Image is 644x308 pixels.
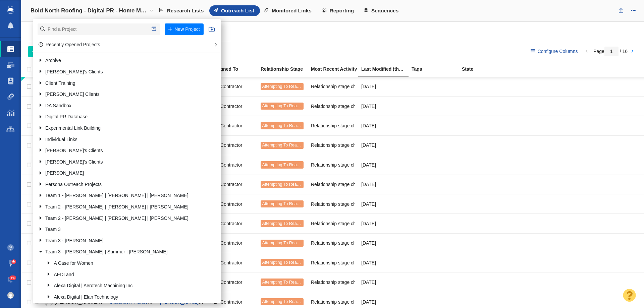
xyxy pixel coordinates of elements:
[361,79,406,94] div: [DATE]
[361,118,406,133] div: [DATE]
[311,221,442,227] span: Relationship stage changed to: Attempting To Reach, 1 Attempt
[36,123,207,133] a: Experimental Link Building
[36,112,207,122] a: Digital PR Database
[36,191,207,201] a: Team 1 - [PERSON_NAME] | [PERSON_NAME] | [PERSON_NAME]
[258,253,308,272] td: Attempting To Reach (1 try)
[262,182,313,187] span: Attempting To Reach (1 try)
[360,5,404,16] a: Sequences
[31,7,148,14] h4: Bold North Roofing - Digital PR - Home Maintenance [MEDICAL_DATA]: A Growing Crisis Among Homeowners
[311,142,442,148] span: Relationship stage changed to: Attempting To Reach, 1 Attempt
[258,214,308,233] td: Attempting To Reach (1 try)
[28,46,72,57] button: Add People
[412,67,461,71] div: Tags
[462,67,512,72] a: State
[311,83,442,89] span: Relationship stage changed to: Attempting To Reach, 1 Attempt
[36,157,207,167] a: [PERSON_NAME]'s Clients
[311,123,442,129] span: Relationship stage changed to: Attempting To Reach, 1 Attempt
[361,236,406,250] div: [DATE]
[311,67,361,71] div: Most Recent Activity
[210,67,260,71] div: Assigned To
[262,299,313,304] span: Attempting To Reach (1 try)
[262,241,313,245] span: Attempting To Reach (1 try)
[311,260,442,266] span: Relationship stage changed to: Attempting To Reach, 1 Attempt
[36,89,207,100] a: [PERSON_NAME] Clients
[36,168,207,179] a: [PERSON_NAME]
[221,8,254,14] span: Outreach List
[165,23,204,35] button: New Project
[210,67,260,72] a: Assigned To
[262,143,313,147] span: Attempting To Reach (1 try)
[28,23,81,39] div: Websites
[36,236,207,246] a: Team 3 - [PERSON_NAME]
[258,194,308,213] td: Attempting To Reach (1 try)
[262,123,313,128] span: Attempting To Reach (1 try)
[311,240,442,246] span: Relationship stage changed to: Attempting To Reach, 1 Attempt
[262,280,313,285] span: Attempting To Reach (1 try)
[538,48,578,55] span: Configure Columns
[258,96,308,116] td: Attempting To Reach (1 try)
[210,255,255,270] div: P1P Contractor
[361,197,406,211] div: [DATE]
[36,225,207,235] a: Team 3
[45,292,207,302] a: Alexa Digital | Elan Technology
[412,67,461,72] a: Tags
[262,221,313,226] span: Attempting To Reach (1 try)
[160,299,278,305] a: [PERSON_NAME][EMAIL_ADDRESS][DOMAIN_NAME]
[210,99,255,113] div: P1P Contractor
[261,67,310,71] div: Relationship Stage
[36,179,207,190] a: Persona Outreach Projects
[36,101,207,111] a: DA Sandbox
[210,158,255,172] div: P1P Contractor
[361,275,406,289] div: [DATE]
[167,8,204,14] span: Research Lists
[258,155,308,175] td: Attempting To Reach (1 try)
[261,67,310,72] a: Relationship Stage
[210,275,255,289] div: P1P Contractor
[311,162,442,168] span: Relationship stage changed to: Attempting To Reach, 1 Attempt
[311,279,442,285] span: Relationship stage changed to: Attempting To Reach, 1 Attempt
[258,77,308,97] td: Attempting To Reach (1 try)
[527,46,582,57] button: Configure Columns
[210,138,255,152] div: P1P Contractor
[210,236,255,250] div: P1P Contractor
[361,138,406,152] div: [DATE]
[210,79,255,94] div: P1P Contractor
[272,8,312,14] span: Monitored Links
[258,233,308,253] td: Attempting To Reach (1 try)
[210,216,255,231] div: P1P Contractor
[39,42,100,47] a: Recently Opened Projects
[45,258,207,268] a: A Case for Women
[361,99,406,113] div: [DATE]
[311,299,442,305] span: Relationship stage changed to: Attempting To Reach, 1 Attempt
[209,5,260,16] a: Outreach List
[262,260,313,265] span: Attempting To Reach (1 try)
[361,255,406,270] div: [DATE]
[45,281,207,291] a: Alexa Digital | Aerotech Machining Inc
[311,201,442,207] span: Relationship stage changed to: Attempting To Reach, 1 Attempt
[45,269,207,280] a: AEDLand
[258,272,308,292] td: Attempting To Reach (1 try)
[462,67,512,71] div: State
[258,175,308,194] td: Attempting To Reach (1 try)
[38,23,160,35] input: Find a Project
[262,201,313,206] span: Attempting To Reach (1 try)
[36,56,207,66] a: Archive
[262,163,313,167] span: Attempting To Reach (1 try)
[210,197,255,211] div: P1P Contractor
[262,104,313,108] span: Attempting To Reach (1 try)
[9,275,16,281] span: 24
[7,292,14,299] img: c9363fb76f5993e53bff3b340d5c230a
[361,216,406,231] div: [DATE]
[311,181,442,187] span: Relationship stage changed to: Attempting To Reach, 1 Attempt
[110,299,156,305] a: Influencer / Renovator
[593,49,628,54] span: Page / 16
[262,84,313,89] span: Attempting To Reach (1 try)
[36,67,207,77] a: [PERSON_NAME]'s Clients
[317,5,360,16] a: Reporting
[155,5,209,16] a: Research Lists
[258,135,308,155] td: Attempting To Reach (1 try)
[361,177,406,192] div: [DATE]
[36,134,207,145] a: Individual Links
[7,6,13,14] img: buzzstream_logo_iconsimple.png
